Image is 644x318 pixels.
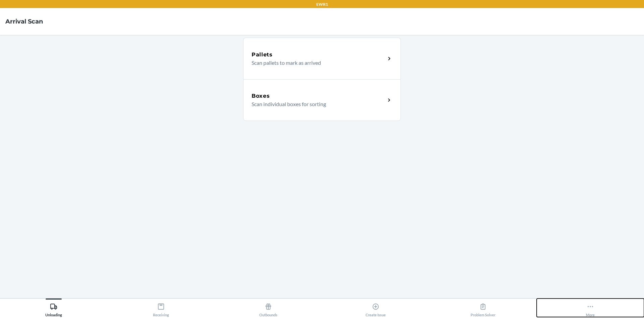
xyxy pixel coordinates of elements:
h4: Arrival Scan [5,17,43,26]
div: Problem Solver [471,300,495,317]
button: More [537,299,644,317]
h5: Boxes [252,92,270,100]
button: Receiving [107,299,215,317]
a: BoxesScan individual boxes for sorting [243,79,401,121]
div: Create Issue [366,300,386,317]
p: Scan pallets to mark as arrived [252,59,380,67]
button: Create Issue [322,299,429,317]
button: Outbounds [215,299,322,317]
h5: Pallets [252,51,273,59]
div: Unloading [45,300,62,317]
a: PalletsScan pallets to mark as arrived [243,38,401,79]
p: Scan individual boxes for sorting [252,100,380,108]
p: EWR1 [316,1,328,7]
div: Outbounds [259,300,277,317]
div: More [586,300,595,317]
div: Receiving [153,300,169,317]
button: Problem Solver [429,299,537,317]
